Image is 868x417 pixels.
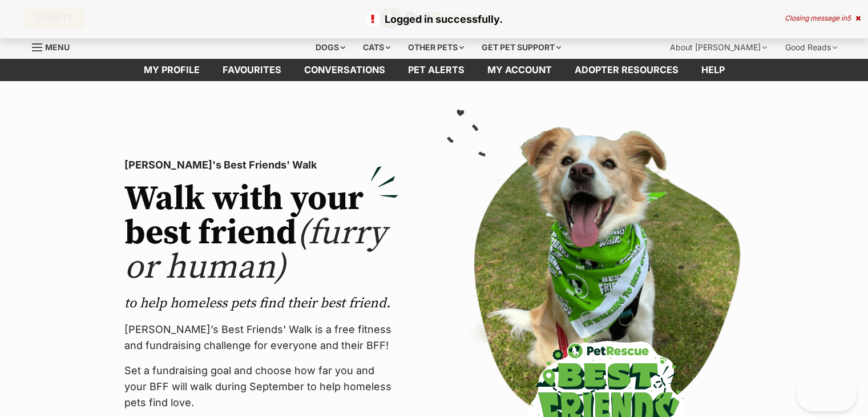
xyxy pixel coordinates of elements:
[293,59,397,81] a: conversations
[211,59,293,81] a: Favourites
[124,182,398,285] h2: Walk with your best friend
[132,59,211,81] a: My profile
[400,36,472,59] div: Other pets
[45,42,70,52] span: Menu
[777,36,845,59] div: Good Reads
[32,36,78,57] a: Menu
[124,363,398,411] p: Set a fundraising goal and choose how far you and your BFF will walk during September to help hom...
[355,36,398,59] div: Cats
[124,322,398,354] p: [PERSON_NAME]’s Best Friends' Walk is a free fitness and fundraising challenge for everyone and t...
[662,36,775,59] div: About [PERSON_NAME]
[563,59,690,81] a: Adopter resources
[797,377,857,411] iframe: Help Scout Beacon - Open
[308,36,353,59] div: Dogs
[124,212,386,289] span: (furry or human)
[124,294,398,312] p: to help homeless pets find their best friend.
[124,157,398,173] p: [PERSON_NAME]'s Best Friends' Walk
[476,59,563,81] a: My account
[397,59,476,81] a: Pet alerts
[690,59,736,81] a: Help
[474,36,569,59] div: Get pet support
